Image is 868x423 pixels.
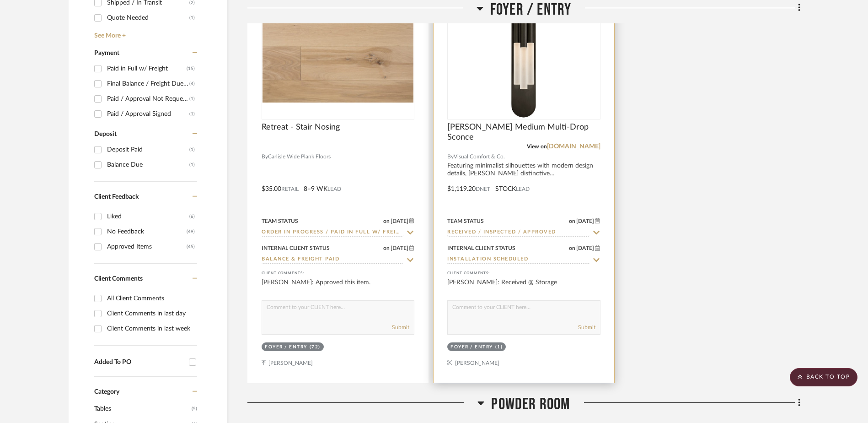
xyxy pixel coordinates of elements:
input: Type to Search… [447,228,589,237]
span: View on [527,144,547,149]
scroll-to-top-button: BACK TO TOP [790,368,857,386]
span: Client Comments [94,276,143,282]
div: 0 [448,4,600,119]
span: [DATE] [390,218,409,224]
span: Payment [94,50,119,56]
span: Visual Comfort & Co. [454,152,505,161]
input: Type to Search… [262,228,403,237]
div: Paid / Approval Not Requested / Order Processing [107,92,189,106]
div: (1) [189,107,195,121]
div: [PERSON_NAME]: Approved this item. [262,278,414,296]
span: By [447,152,454,161]
input: Type to Search… [262,255,403,264]
div: Final Balance / Freight Due to Ship [107,76,189,91]
div: All Client Comments [107,291,195,306]
div: Liked [107,209,189,224]
a: [DOMAIN_NAME] [547,143,600,150]
span: [DATE] [390,245,409,251]
div: Team Status [447,217,484,225]
span: on [383,245,390,251]
div: Added To PO [94,358,184,366]
button: Submit [578,323,595,331]
button: Submit [392,323,409,331]
a: See More + [92,25,197,40]
span: (5) [192,401,197,416]
div: Paid / Approval Signed [107,107,189,121]
div: (45) [187,239,195,254]
div: Internal Client Status [262,244,330,252]
div: [PERSON_NAME]: Received @ Storage [447,278,600,296]
div: Client Comments in last day [107,306,195,321]
div: Foyer / Entry [265,344,307,351]
input: Type to Search… [447,255,589,264]
span: Client Feedback [94,194,139,200]
span: on [569,218,575,224]
div: (4) [189,76,195,91]
div: (15) [187,61,195,76]
div: (1) [189,92,195,106]
div: Quote Needed [107,11,189,25]
span: By [262,152,268,161]
span: Deposit [94,131,117,137]
div: Paid in Full w/ Freight [107,61,187,76]
div: Deposit Paid [107,142,189,157]
div: Balance Due [107,157,189,172]
div: Foyer / Entry [450,344,493,351]
span: Powder Room [491,395,570,414]
div: (1) [189,142,195,157]
span: Category [94,388,119,396]
img: Rousseau Medium Multi-Drop Sconce [466,4,581,119]
div: No Feedback [107,224,187,239]
span: [DATE] [575,218,595,224]
div: Approved Items [107,239,187,254]
div: (72) [310,344,321,351]
div: Internal Client Status [447,244,515,252]
span: [DATE] [575,245,595,251]
span: Tables [94,401,189,417]
img: Retreat - Stair Nosing [263,20,413,103]
div: Client Comments in last week [107,321,195,336]
div: (6) [189,209,195,224]
span: on [383,218,390,224]
span: on [569,245,575,251]
span: Retreat - Stair Nosing [262,122,340,132]
span: Carlisle Wide Plank Floors [268,152,331,161]
div: (1) [189,11,195,25]
span: [PERSON_NAME] Medium Multi-Drop Sconce [447,122,600,142]
div: (49) [187,224,195,239]
div: (1) [189,157,195,172]
div: Team Status [262,217,298,225]
div: (1) [495,344,503,351]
